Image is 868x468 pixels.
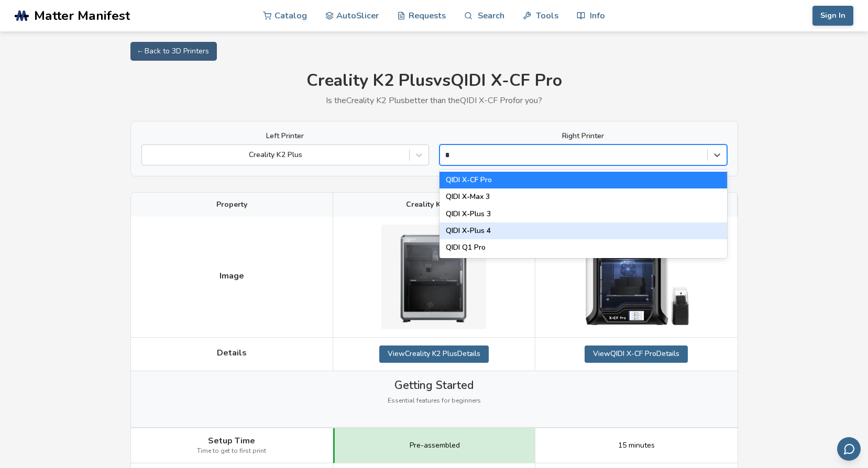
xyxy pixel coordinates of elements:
div: QIDI X-CF Pro [440,172,727,188]
h1: Creality K2 Plus vs QIDI X-CF Pro [130,71,738,91]
button: Sign In [812,6,853,26]
a: ← Back to 3D Printers [130,42,217,61]
input: QIDI X-CF ProQIDI X-Max 3QIDI X-Plus 3QIDI X-Plus 4QIDI Q1 Pro [445,151,452,159]
button: Send feedback via email [837,437,861,461]
p: Is the Creality K2 Plus better than the QIDI X-CF Pro for you? [130,96,738,105]
span: Essential features for beginners [388,397,481,405]
label: Left Printer [141,132,429,140]
div: QIDI X-Plus 3 [440,206,727,222]
span: 15 minutes [618,441,655,450]
div: QIDI X-Plus 4 [440,222,727,239]
span: Setup Time [208,436,255,445]
div: QIDI Q1 Pro [440,239,727,256]
span: Time to get to first print [197,448,266,455]
span: Image [219,271,244,281]
img: QIDI X-CF Pro [584,229,689,326]
div: QIDI X-Max 3 [440,188,727,205]
img: Creality K2 Plus [381,225,486,329]
label: Right Printer [440,132,727,140]
span: Matter Manifest [34,8,130,23]
span: Creality K2 Plus [406,200,462,209]
span: Property [216,200,247,209]
input: Creality K2 Plus [147,151,149,159]
span: Pre-assembled [410,441,460,450]
a: ViewQIDI X-CF ProDetails [585,346,688,362]
a: ViewCreality K2 PlusDetails [379,346,489,362]
span: Getting Started [394,379,474,392]
span: Details [217,348,247,358]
